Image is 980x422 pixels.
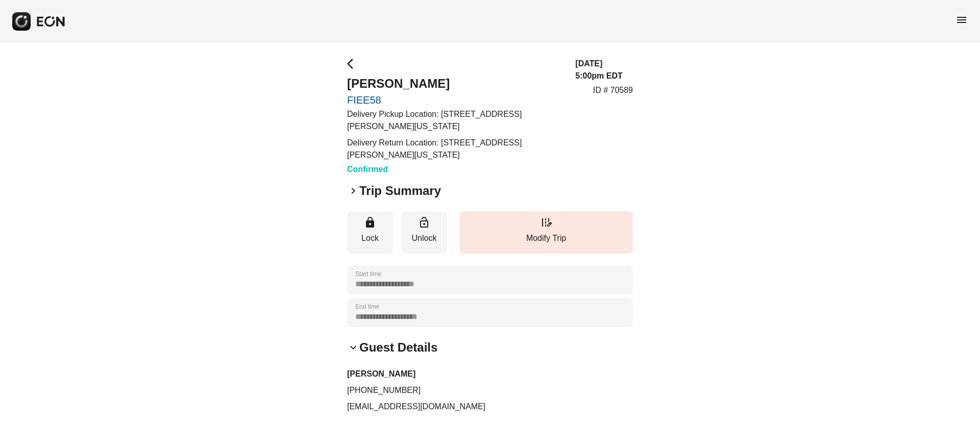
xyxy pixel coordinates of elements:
[347,368,633,380] h3: [PERSON_NAME]
[540,216,552,229] span: edit_road
[347,341,359,354] span: keyboard_arrow_down
[955,14,968,26] span: menu
[347,185,359,197] span: keyboard_arrow_right
[347,76,563,92] h2: [PERSON_NAME]
[347,108,563,133] p: Delivery Pickup Location: [STREET_ADDRESS][PERSON_NAME][US_STATE]
[459,211,633,254] button: Modify Trip
[347,384,633,396] p: [PHONE_NUMBER]
[418,216,430,229] span: lock_open
[347,137,563,161] p: Delivery Return Location: [STREET_ADDRESS][PERSON_NAME][US_STATE]
[352,232,388,244] p: Lock
[347,94,563,106] a: FIEE58
[359,183,441,199] h2: Trip Summary
[347,211,393,254] button: Lock
[359,339,437,356] h2: Guest Details
[364,216,376,229] span: lock
[401,211,447,254] button: Unlock
[347,401,633,413] p: [EMAIL_ADDRESS][DOMAIN_NAME]
[347,58,359,70] span: arrow_back_ios
[593,84,633,96] p: ID # 70589
[347,163,563,176] h3: Confirmed
[406,232,442,244] p: Unlock
[464,232,628,244] p: Modify Trip
[575,58,633,82] h3: [DATE] 5:00pm EDT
